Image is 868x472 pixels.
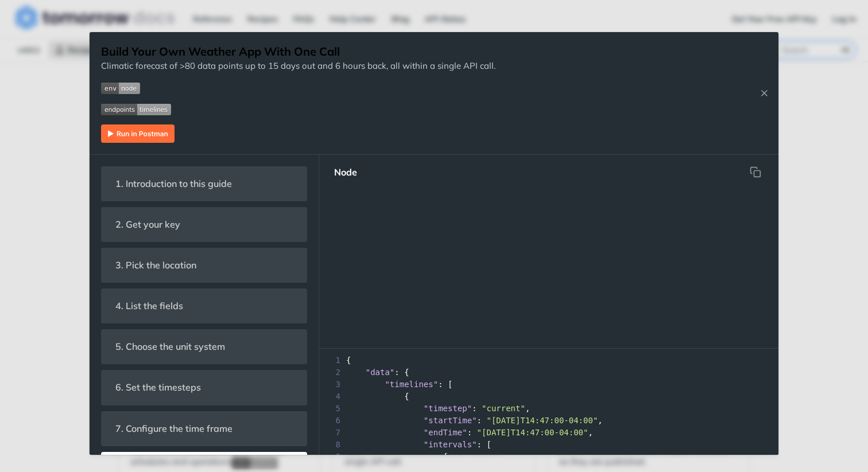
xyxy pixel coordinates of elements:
[744,161,767,184] button: Copy
[424,440,477,449] span: "intervals"
[107,295,191,317] span: 4. List the fields
[101,127,175,138] a: Expand image
[319,379,344,391] span: 3
[319,427,344,439] span: 7
[319,366,778,379] div: : {
[319,391,778,403] div: {
[101,103,495,116] span: Expand image
[107,254,204,276] span: 3. Pick the location
[101,83,140,94] img: env
[424,428,467,437] span: "endTime"
[319,403,778,415] div: : ,
[319,354,778,366] div: {
[101,166,307,201] section: 1. Introduction to this guide
[107,376,209,399] span: 6. Set the timesteps
[319,391,344,403] span: 4
[477,428,588,437] span: "[DATE]T14:47:00-04:00"
[755,87,773,99] button: Close Recipe
[101,60,495,73] p: Climatic forecast of >80 data points up to 15 days out and 6 hours back, all within a single API ...
[101,248,307,283] section: 3. Pick the location
[319,415,344,427] span: 6
[101,44,495,60] h1: Build Your Own Weather App With One Call
[325,161,366,184] button: Node
[107,173,240,195] span: 1. Introduction to this guide
[319,366,344,379] span: 2
[107,418,241,440] span: 7. Configure the time frame
[319,439,778,451] div: : [
[319,451,778,463] div: {
[366,368,395,377] span: "data"
[101,104,171,115] img: endpoint
[482,404,525,413] span: "current"
[750,166,761,178] svg: hidden
[101,288,307,323] section: 4. List the fields
[319,427,778,439] div: : ,
[486,416,598,425] span: "[DATE]T14:47:00-04:00"
[424,416,477,425] span: "startTime"
[107,336,233,358] span: 5. Choose the unit system
[101,124,175,143] img: Run in Postman
[101,207,307,242] section: 2. Get your key
[101,81,495,95] span: Expand image
[319,415,778,427] div: : ,
[107,213,188,236] span: 2. Get your key
[319,439,344,451] span: 8
[319,354,344,366] span: 1
[101,411,307,446] section: 7. Configure the time frame
[424,404,472,413] span: "timestep"
[101,370,307,405] section: 6. Set the timesteps
[319,451,344,463] span: 9
[319,403,344,415] span: 5
[319,379,778,391] div: : [
[385,380,438,389] span: "timelines"
[101,329,307,364] section: 5. Choose the unit system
